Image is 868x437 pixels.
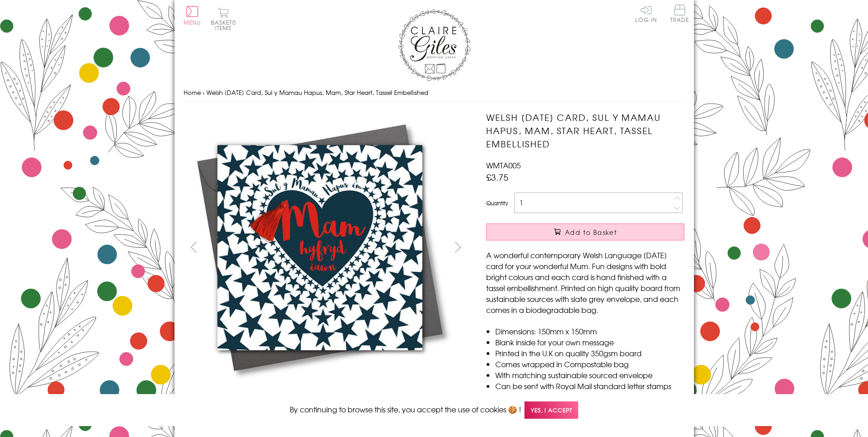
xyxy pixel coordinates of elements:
span: Welsh [DATE] Card, Sul y Mamau Hapus, Mam, Star Heart, Tassel Embellished [206,88,428,97]
span: Yes, I accept [524,401,578,419]
p: A wonderful contemporary Welsh Language [DATE] card for your wonderful Mum. Fun designs with bold... [486,250,684,315]
button: Basket0 items [211,7,236,31]
button: Menu [184,6,201,25]
img: Welsh Mother's Day Card, Sul y Mamau Hapus, Mam, Star Heart, Tassel Embellished [468,111,741,385]
button: prev [184,237,204,257]
span: Add to Basket [565,228,617,237]
img: Welsh Mother's Day Card, Sul y Mamau Hapus, Mam, Star Heart, Tassel Embellished [183,111,457,385]
span: Trade [670,5,689,22]
li: With matching sustainable sourced envelope [495,369,684,380]
nav: breadcrumbs [184,83,685,102]
li: Dimensions: 150mm x 150mm [495,326,684,337]
li: Can be sent with Royal Mail standard letter stamps [495,380,684,391]
li: Blank inside for your own message [495,337,684,348]
button: next [447,237,468,257]
img: Claire Giles Greetings Cards [398,9,471,81]
span: 0 items [215,18,236,32]
span: Menu [184,18,201,26]
a: Log In [635,5,657,22]
label: Quantity [486,199,508,207]
span: › [203,88,205,97]
h1: Welsh [DATE] Card, Sul y Mamau Hapus, Mam, Star Heart, Tassel Embellished [486,111,684,150]
button: Add to Basket [486,224,684,240]
span: £3.75 [486,171,508,183]
span: WMTA005 [486,160,521,171]
a: Home [184,88,201,97]
li: Printed in the U.K on quality 350gsm board [495,348,684,359]
li: Comes wrapped in Compostable bag [495,359,684,369]
a: Trade [670,5,689,24]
